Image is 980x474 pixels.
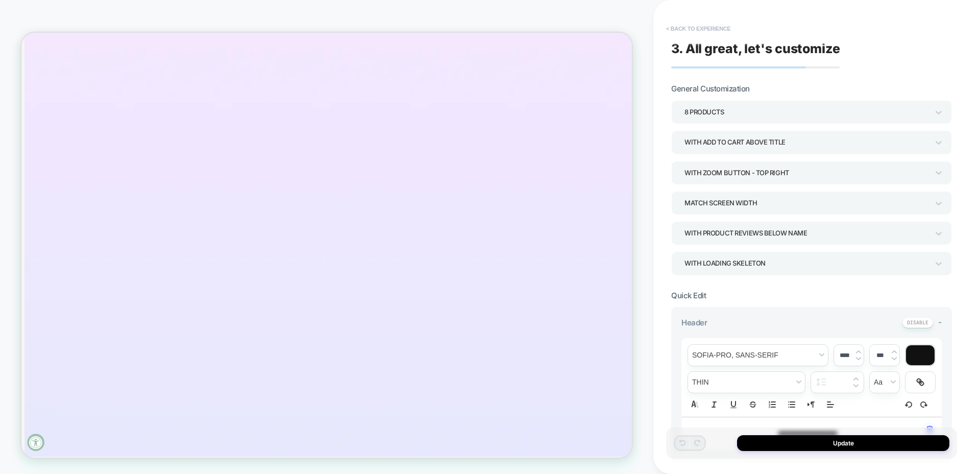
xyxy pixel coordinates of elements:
[671,84,750,93] span: General Customization
[765,398,779,411] button: Ordered list
[684,135,928,149] div: With add to cart above title
[746,398,760,411] button: Strike
[671,291,706,300] span: Quick Edit
[856,350,861,354] img: up
[870,372,899,393] span: transform
[688,372,805,393] span: fontWeight
[938,317,942,327] span: -
[737,435,949,451] button: Update
[684,196,928,210] div: Match Screen Width
[681,318,707,327] span: Header
[926,425,933,434] img: edit with ai
[804,398,818,411] button: Right to Left
[688,345,828,366] span: font
[892,350,897,354] img: up
[684,226,928,240] div: With Product Reviews Below Name
[684,166,928,180] div: With Zoom Button - Top Right
[853,384,859,388] img: down
[726,398,741,411] button: Underline
[823,398,838,411] span: Align
[853,377,859,381] img: up
[671,41,840,56] span: 3. All great, let's customize
[816,378,826,386] img: line height
[684,256,928,270] div: WITH LOADING SKELETON
[661,20,736,37] button: < Back to experience
[892,357,897,361] img: down
[785,398,799,411] button: Bullet list
[856,357,861,361] img: down
[684,105,928,119] div: 8 Products
[707,398,721,411] button: Italic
